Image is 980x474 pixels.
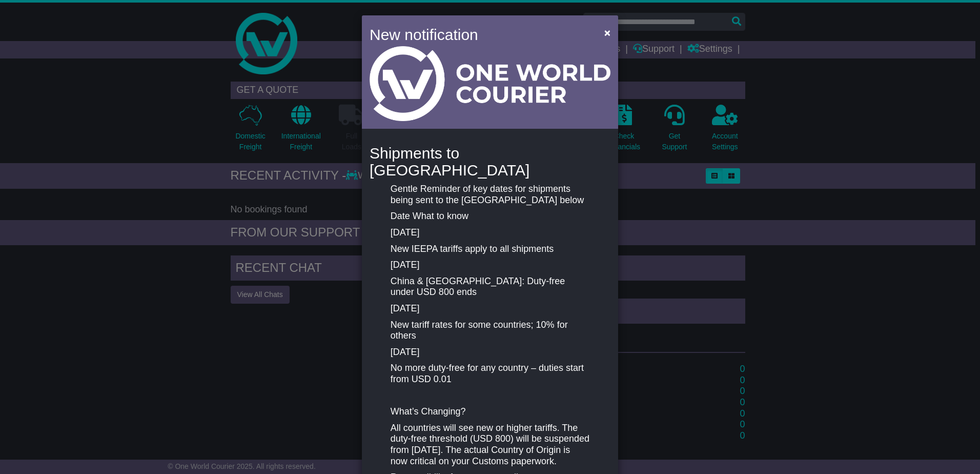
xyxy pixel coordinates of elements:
[391,260,589,271] p: [DATE]
[391,423,589,467] p: All countries will see new or higher tariffs. The duty-free threshold (USD 800) will be suspended...
[370,46,610,121] img: Light
[391,363,589,385] p: No more duty-free for any country – duties start from USD 0.01
[391,211,589,222] p: Date What to know
[599,22,616,43] button: Close
[391,406,589,418] p: What’s Changing?
[370,23,589,46] h4: New notification
[391,320,589,342] p: New tariff rates for some countries; 10% for others
[391,276,589,298] p: China & [GEOGRAPHIC_DATA]: Duty-free under USD 800 ends
[391,227,589,239] p: [DATE]
[391,303,589,314] p: [DATE]
[370,145,610,179] h4: Shipments to [GEOGRAPHIC_DATA]
[604,27,610,38] span: ×
[391,347,589,358] p: [DATE]
[391,184,589,206] p: Gentle Reminder of key dates for shipments being sent to the [GEOGRAPHIC_DATA] below
[391,244,589,255] p: New IEEPA tariffs apply to all shipments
